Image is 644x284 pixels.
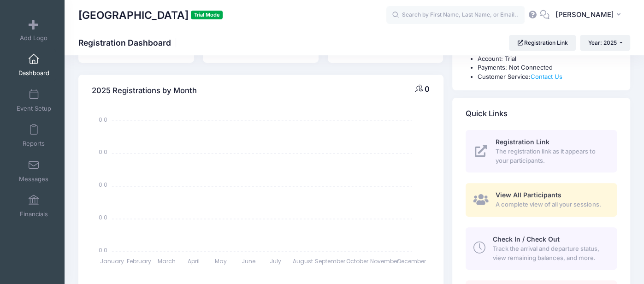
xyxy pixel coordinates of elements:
[478,54,617,64] li: Account: Trial
[496,200,606,209] span: A complete view of all your sessions.
[19,175,48,183] span: Messages
[127,257,152,265] tspan: February
[12,119,56,152] a: Reports
[191,11,223,19] span: Trial Mode
[509,35,576,51] a: Registration Link
[78,38,179,47] h1: Registration Dashboard
[215,257,227,265] tspan: May
[78,5,223,26] h1: [GEOGRAPHIC_DATA]
[12,155,56,187] a: Messages
[370,257,399,265] tspan: November
[99,148,107,156] tspan: 0.0
[12,49,56,81] a: Dashboard
[478,72,617,82] li: Customer Service:
[20,34,47,42] span: Add Logo
[12,14,56,46] a: Add Logo
[466,101,508,127] h4: Quick Links
[496,138,549,146] span: Registration Link
[386,6,525,24] input: Search by First Name, Last Name, or Email...
[425,84,430,94] span: 0
[100,257,124,265] tspan: January
[493,235,560,243] span: Check In / Check Out
[496,191,561,199] span: View All Participants
[555,10,614,20] span: [PERSON_NAME]
[549,5,630,26] button: [PERSON_NAME]
[580,35,630,51] button: Year: 2025
[588,39,617,46] span: Year: 2025
[466,130,617,172] a: Registration Link The registration link as it appears to your participants.
[315,257,346,265] tspan: September
[99,246,107,254] tspan: 0.0
[466,227,617,270] a: Check In / Check Out Track the arrival and departure status, view remaining balances, and more.
[242,257,255,265] tspan: June
[99,115,107,123] tspan: 0.0
[346,257,369,265] tspan: October
[158,257,176,265] tspan: March
[496,147,606,165] span: The registration link as it appears to your participants.
[270,257,281,265] tspan: July
[478,63,617,72] li: Payments: Not Connected
[12,84,56,117] a: Event Setup
[18,70,49,77] span: Dashboard
[531,73,562,80] a: Contact Us
[20,211,48,219] span: Financials
[17,105,51,112] span: Event Setup
[466,183,617,217] a: View All Participants A complete view of all your sessions.
[99,213,107,221] tspan: 0.0
[12,190,56,222] a: Financials
[188,257,200,265] tspan: April
[398,257,427,265] tspan: December
[99,181,107,189] tspan: 0.0
[293,257,313,265] tspan: August
[23,140,45,148] span: Reports
[92,77,197,104] h4: 2025 Registrations by Month
[493,244,606,262] span: Track the arrival and departure status, view remaining balances, and more.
